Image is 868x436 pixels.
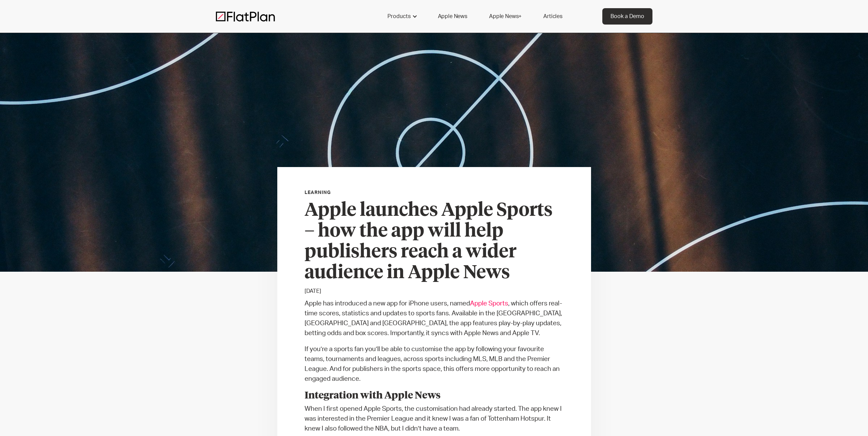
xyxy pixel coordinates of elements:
[305,344,564,384] p: If you’re a sports fan you’ll be able to customise the app by following your favourite teams, tou...
[535,8,571,25] a: Articles
[430,8,475,25] a: Apple News
[305,200,564,284] h3: Apple launches Apple Sports – how the app will help publishers reach a wider audience in Apple News
[481,8,530,25] a: Apple News+
[305,390,564,402] h3: Integration with Apple News
[470,300,508,307] a: Apple Sports
[305,404,564,434] p: When I first opened Apple Sports, the customisation had already started. The app knew I was inter...
[305,287,564,295] p: [DATE]
[305,299,564,338] p: Apple has introduced a new app for iPhone users, named , which offers real-time scores, statistic...
[610,12,644,20] div: Book a Demo
[379,8,424,25] div: Products
[387,12,411,20] div: Products
[305,189,331,196] div: Learning
[602,8,652,25] a: Book a Demo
